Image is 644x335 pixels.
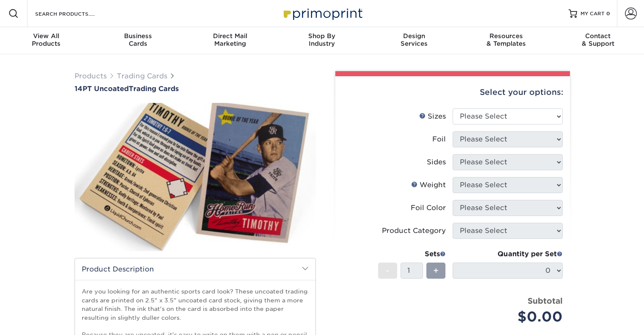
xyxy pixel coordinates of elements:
span: Direct Mail [184,32,276,40]
input: SEARCH PRODUCTS..... [34,8,117,19]
a: DesignServices [368,27,460,54]
strong: Subtotal [528,296,563,305]
div: Product Category [382,226,446,236]
span: Contact [552,32,644,40]
a: Products [75,72,107,80]
span: Business [92,32,184,40]
div: & Support [552,32,644,47]
a: Direct MailMarketing [184,27,276,54]
h1: Trading Cards [75,85,316,93]
span: Resources [460,32,552,40]
span: MY CART [580,10,605,17]
div: $0.00 [459,307,563,327]
div: Weight [411,180,446,190]
span: Shop By [276,32,368,40]
div: Industry [276,32,368,47]
div: Select your options: [342,76,563,108]
div: Cards [92,32,184,47]
span: 14PT Uncoated [75,85,129,93]
h2: Product Description [75,258,315,280]
div: Foil Color [411,203,446,213]
a: Shop ByIndustry [276,27,368,54]
div: Sizes [419,111,446,122]
div: Quantity per Set [453,249,563,259]
div: Foil [432,134,446,144]
a: 14PT UncoatedTrading Cards [75,85,316,93]
a: Resources& Templates [460,27,552,54]
div: Marketing [184,32,276,47]
img: 14PT Uncoated 01 [75,94,316,260]
a: BusinessCards [92,27,184,54]
span: 0 [606,11,610,17]
div: Services [368,32,460,47]
a: Trading Cards [117,72,167,80]
img: Primoprint [280,4,365,22]
span: - [386,264,390,277]
span: + [433,264,439,277]
span: Design [368,32,460,40]
div: Sides [427,157,446,167]
div: & Templates [460,32,552,47]
a: Contact& Support [552,27,644,54]
div: Sets [378,249,446,259]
